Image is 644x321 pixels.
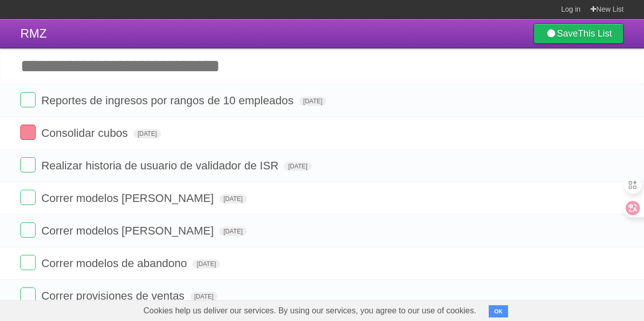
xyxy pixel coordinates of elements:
span: Cookies help us deliver our services. By using our services, you agree to our use of cookies. [133,301,487,321]
span: Correr modelos de abandono [41,257,189,270]
span: [DATE] [219,227,247,236]
span: [DATE] [284,162,312,171]
span: Realizar historia de usuario de validador de ISR [41,159,281,172]
span: Correr modelos [PERSON_NAME] [41,224,216,237]
label: Done [20,255,36,270]
span: [DATE] [299,97,327,106]
span: RMZ [20,26,47,40]
span: Consolidar cubos [41,127,130,139]
label: Done [20,222,36,238]
label: Done [20,190,36,205]
label: Done [20,287,36,303]
span: Correr provisiones de ventas [41,289,187,302]
span: [DATE] [219,194,247,203]
span: [DATE] [192,259,220,269]
span: Reportes de ingresos por rangos de 10 empleados [41,94,296,107]
label: Done [20,157,36,172]
label: Done [20,125,36,140]
span: Correr modelos [PERSON_NAME] [41,192,216,205]
span: [DATE] [190,292,218,301]
a: SaveThis List [534,23,624,44]
button: OK [489,305,509,317]
label: Done [20,92,36,107]
span: [DATE] [133,129,161,138]
b: This List [578,28,612,39]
